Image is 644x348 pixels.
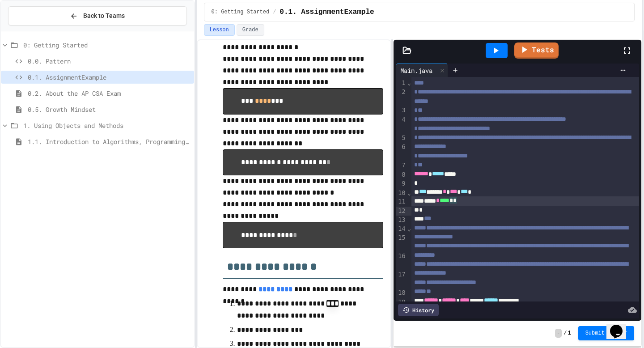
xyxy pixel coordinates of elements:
[28,137,191,146] span: 1.1. Introduction to Algorithms, Programming, and Compilers
[396,270,407,289] div: 17
[398,304,439,316] div: History
[396,207,407,216] div: 12
[396,88,407,106] div: 2
[280,7,374,17] span: 0.1. AssignmentExample
[396,233,407,252] div: 15
[514,42,559,59] a: Tests
[83,11,125,21] span: Back to Teams
[396,197,407,206] div: 11
[396,115,407,134] div: 4
[396,134,407,143] div: 5
[396,170,407,179] div: 8
[585,330,627,337] span: Submit Answer
[396,289,407,297] div: 18
[396,298,407,307] div: 19
[396,252,407,270] div: 16
[396,189,407,198] div: 10
[23,121,191,130] span: 1. Using Objects and Methods
[407,79,411,86] span: Fold line
[396,216,407,225] div: 13
[273,8,276,16] span: /
[578,326,635,340] button: Submit Answer
[396,225,407,233] div: 14
[23,40,191,50] span: 0: Getting Started
[28,105,191,114] span: 0.5. Growth Mindset
[396,179,407,188] div: 9
[204,24,235,36] button: Lesson
[396,106,407,115] div: 3
[396,143,407,161] div: 6
[28,89,191,98] span: 0.2. About the AP CSA Exam
[396,79,407,88] div: 1
[396,64,448,77] div: Main.java
[407,225,411,232] span: Fold line
[28,72,191,82] span: 0.1. AssignmentExample
[407,189,411,196] span: Fold line
[212,8,270,16] span: 0: Getting Started
[568,330,571,337] span: 1
[606,312,635,339] iframe: chat widget
[563,330,567,337] span: /
[8,6,187,25] button: Back to Teams
[28,56,191,66] span: 0.0. Pattern
[555,329,562,338] span: -
[396,161,407,170] div: 7
[396,66,437,75] div: Main.java
[237,24,264,36] button: Grade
